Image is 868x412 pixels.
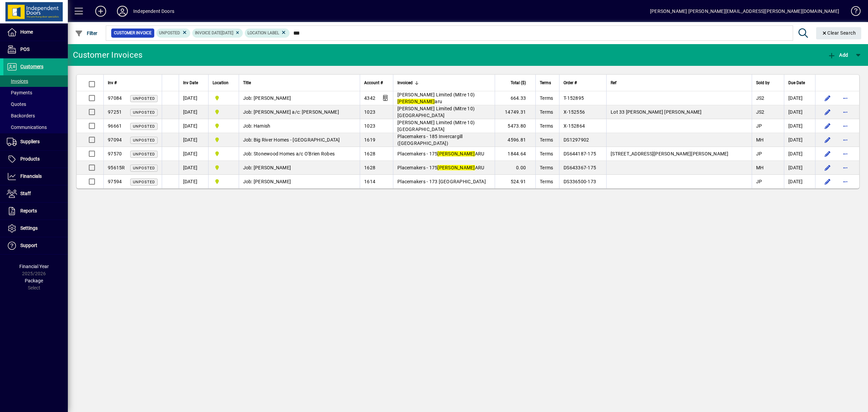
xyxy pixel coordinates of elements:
[108,179,122,184] span: 97594
[437,165,475,170] em: [PERSON_NAME]
[364,151,375,156] span: 1628
[822,120,833,131] button: Edit
[243,95,291,101] span: Job: [PERSON_NAME]
[756,179,762,184] span: JP
[213,150,235,157] span: Timaru
[179,147,208,161] td: [DATE]
[564,123,585,129] span: X-152864
[816,27,862,39] button: Clear
[7,90,32,95] span: Payments
[179,91,208,105] td: [DATE]
[397,120,475,132] span: [PERSON_NAME] Limited (Mitre 10) [GEOGRAPHIC_DATA]
[7,125,47,130] span: Communications
[540,123,553,129] span: Terms
[564,95,584,101] span: T-152895
[3,220,68,237] a: Settings
[75,31,98,36] span: Filter
[756,151,762,156] span: JP
[112,5,133,17] button: Profile
[397,165,484,170] span: Placemakers - 175 ARU
[840,148,851,159] button: More options
[133,138,155,143] span: Unposted
[364,165,375,170] span: 1628
[179,175,208,188] td: [DATE]
[756,95,765,101] span: JS2
[3,75,68,87] a: Invoices
[183,79,198,87] span: Inv Date
[25,278,43,283] span: Package
[840,134,851,145] button: More options
[20,64,43,69] span: Customers
[840,162,851,173] button: More options
[213,122,235,130] span: Timaru
[133,110,155,115] span: Unposted
[179,133,208,147] td: [DATE]
[495,175,535,188] td: 524.91
[73,27,99,39] button: Filter
[213,164,235,171] span: Timaru
[564,109,585,115] span: X-152556
[248,31,279,35] span: Location Label
[564,165,596,170] span: DS643367-175
[3,185,68,202] a: Staff
[3,121,68,133] a: Communications
[364,179,375,184] span: 1614
[213,108,235,116] span: Timaru
[20,225,38,231] span: Settings
[108,151,122,156] span: 97570
[784,119,815,133] td: [DATE]
[243,151,335,156] span: Job: Stonewood Homes a/c O'Brien Robes
[364,137,375,143] span: 1619
[20,191,31,196] span: Staff
[540,165,553,170] span: Terms
[73,50,142,60] div: Customer Invoices
[243,109,339,115] span: Job: [PERSON_NAME] a/c: [PERSON_NAME]
[397,179,486,184] span: Placemakers - 173 [GEOGRAPHIC_DATA]
[243,179,291,184] span: Job: [PERSON_NAME]
[840,107,851,117] button: More options
[195,31,221,35] span: Invoice date
[133,6,174,17] div: Independent Doors
[495,133,535,147] td: 4596.81
[784,91,815,105] td: [DATE]
[840,93,851,104] button: More options
[133,96,155,101] span: Unposted
[397,79,491,87] div: Invoiced
[756,79,770,87] span: Sold by
[397,92,475,104] span: [PERSON_NAME] Limited (Mitre 10) aru
[364,79,383,87] span: Account #
[3,24,68,41] a: Home
[20,173,42,179] span: Financials
[784,133,815,147] td: [DATE]
[133,152,155,156] span: Unposted
[133,166,155,170] span: Unposted
[213,79,229,87] span: Location
[179,119,208,133] td: [DATE]
[20,29,33,35] span: Home
[564,79,602,87] div: Order #
[213,79,235,87] div: Location
[828,52,848,58] span: Add
[243,79,251,87] span: Title
[90,5,112,17] button: Add
[540,179,553,184] span: Terms
[114,30,152,36] span: Customer Invoice
[3,133,68,150] a: Suppliers
[364,123,375,129] span: 1023
[756,109,765,115] span: JS2
[7,113,35,118] span: Backorders
[611,109,702,115] span: Lot 33 [PERSON_NAME] [PERSON_NAME]
[540,109,553,115] span: Terms
[822,162,833,173] button: Edit
[108,79,158,87] div: Inv #
[3,98,68,110] a: Quotes
[840,176,851,187] button: More options
[784,147,815,161] td: [DATE]
[540,137,553,143] span: Terms
[826,49,850,61] button: Add
[133,180,155,184] span: Unposted
[7,101,26,107] span: Quotes
[397,99,435,104] em: [PERSON_NAME]
[540,79,551,87] span: Terms
[784,175,815,188] td: [DATE]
